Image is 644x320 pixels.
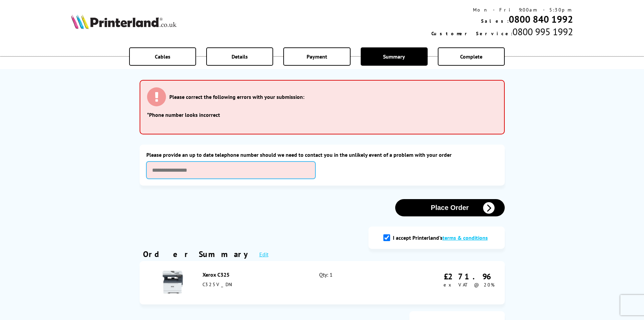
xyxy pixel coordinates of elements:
[147,111,497,118] li: *Phone number looks incorrect
[512,25,573,38] span: 0800 995 1992
[169,93,304,100] h3: Please correct the following errors with your submission:
[444,271,495,282] div: £271.96
[232,53,248,60] span: Details
[155,53,170,60] span: Cables
[202,271,305,278] div: Xerox C325
[161,270,185,294] img: Xerox C325
[71,14,176,29] img: Printerland Logo
[307,53,327,60] span: Payment
[143,249,253,259] div: Order Summary
[444,282,495,288] span: ex VAT @ 20%
[393,234,491,241] label: I accept Printerland's
[202,281,305,287] div: C325V_DNI
[383,53,405,60] span: Summary
[431,30,512,37] span: Customer Service:
[460,53,482,60] span: Complete
[395,199,505,216] button: Place Order
[481,18,509,24] span: Sales:
[443,234,488,241] a: modal_tc
[431,7,573,13] div: Mon - Fri 9:00am - 5:30pm
[319,271,389,294] div: Qty: 1
[509,13,573,25] a: 0800 840 1992
[259,251,268,258] a: Edit
[146,151,498,158] label: Please provide an up to date telephone number should we need to contact you in the unlikely event...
